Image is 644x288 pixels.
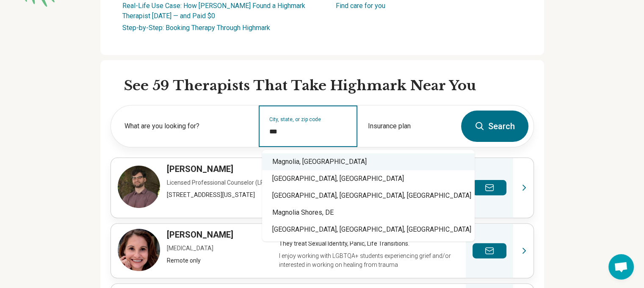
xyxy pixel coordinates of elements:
div: Magnolia Shores, DE [262,204,475,221]
a: Find care for you [336,2,385,10]
a: Step-by-Step: Booking Therapy Through Highmark [122,24,270,32]
button: Search [461,111,528,142]
div: Suggestions [262,150,475,241]
label: What are you looking for? [124,121,249,131]
div: Magnolia, [GEOGRAPHIC_DATA] [262,153,475,170]
a: Open chat [608,254,634,280]
div: [GEOGRAPHIC_DATA], [GEOGRAPHIC_DATA] [262,170,475,187]
button: Send a message [473,243,506,258]
h2: See 59 Therapists That Take Highmark Near You [124,77,534,95]
a: Real-Life Use Case: How [PERSON_NAME] Found a Highmark Therapist [DATE] — and Paid $0 [122,2,305,20]
button: Send a message [473,180,506,195]
div: [GEOGRAPHIC_DATA], [GEOGRAPHIC_DATA], [GEOGRAPHIC_DATA] [262,221,475,238]
div: [GEOGRAPHIC_DATA], [GEOGRAPHIC_DATA], [GEOGRAPHIC_DATA] [262,187,475,204]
